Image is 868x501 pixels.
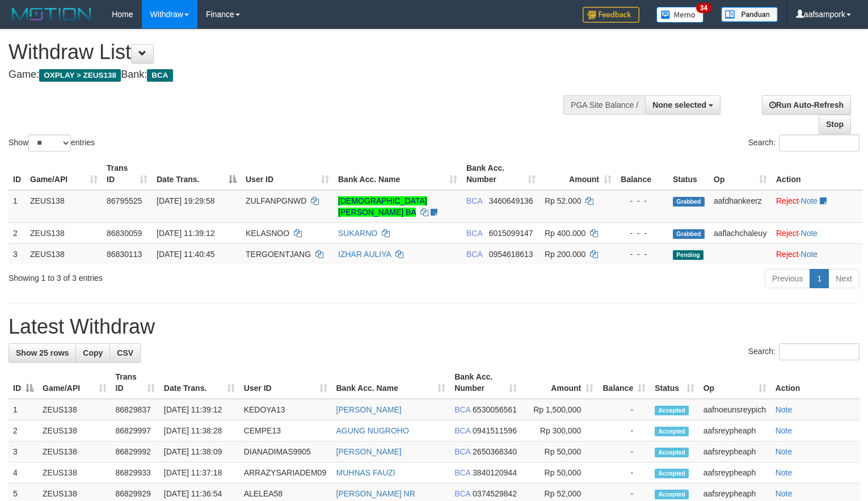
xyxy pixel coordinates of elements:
th: User ID: activate to sort column ascending [239,367,332,399]
td: ZEUS138 [38,420,111,441]
span: BCA [466,196,482,205]
th: Action [772,158,863,190]
span: Rp 52.000 [545,196,582,205]
a: SUKARNO [338,229,377,238]
th: Amount: activate to sort column ascending [521,367,598,399]
span: BCA [454,405,470,414]
th: Balance [616,158,668,190]
h1: Withdraw List [9,41,567,64]
span: Show 25 rows [16,348,69,357]
span: [DATE] 11:40:45 [157,250,214,259]
td: [DATE] 11:37:18 [159,462,239,483]
span: 86830113 [107,250,142,259]
th: Date Trans.: activate to sort column ascending [159,367,239,399]
th: Game/API: activate to sort column ascending [26,158,102,190]
button: None selected [645,95,720,115]
a: CSV [109,343,141,363]
th: Op: activate to sort column ascending [709,158,772,190]
a: [DEMOGRAPHIC_DATA][PERSON_NAME] BA [338,196,427,217]
span: Copy 3460649136 to clipboard [489,196,533,205]
span: OXPLAY > ZEUS138 [39,69,121,82]
span: Accepted [655,490,689,499]
td: 3 [9,441,38,462]
a: MUHNAS FAUZI [336,468,395,477]
td: ZEUS138 [38,399,111,420]
span: Copy [83,348,103,357]
td: · [772,222,863,243]
td: aafsreypheaph [699,462,771,483]
th: Status [668,158,709,190]
span: Accepted [655,427,689,436]
th: Balance: activate to sort column ascending [598,367,650,399]
a: Note [776,468,793,477]
td: aafsreypheaph [699,441,771,462]
th: Trans ID: activate to sort column ascending [111,367,159,399]
span: Grabbed [673,197,705,207]
td: DIANADIMAS9905 [239,441,332,462]
span: Copy 0941511596 to clipboard [473,426,517,435]
a: [PERSON_NAME] [336,447,402,456]
a: Copy [75,343,110,363]
a: 1 [810,269,829,288]
td: aaflachchaleuy [709,222,772,243]
span: Copy 0374529842 to clipboard [473,489,517,498]
td: - [598,462,650,483]
span: Grabbed [673,229,705,239]
span: Copy 6015099147 to clipboard [489,229,533,238]
td: 4 [9,462,38,483]
span: None selected [652,100,706,110]
span: ZULFANPGNWD [246,196,306,205]
td: aafnoeunsreypich [699,399,771,420]
span: BCA [147,69,172,82]
h1: Latest Withdraw [9,315,859,338]
div: PGA Site Balance / [563,95,645,115]
th: ID [9,158,26,190]
img: panduan.png [721,7,778,22]
a: Note [776,447,793,456]
th: Trans ID: activate to sort column ascending [102,158,152,190]
td: ARRAZYSARIADEM09 [239,462,332,483]
td: Rp 1,500,000 [521,399,598,420]
td: · [772,243,863,264]
span: Copy 3840120944 to clipboard [473,468,517,477]
span: TERGOENTJANG [246,250,311,259]
span: CSV [117,348,133,357]
th: Op: activate to sort column ascending [699,367,771,399]
select: Showentries [28,134,71,151]
td: Rp 50,000 [521,462,598,483]
a: Reject [776,250,799,259]
td: 3 [9,243,26,264]
td: 86829933 [111,462,159,483]
td: Rp 300,000 [521,420,598,441]
div: - - - [621,195,664,207]
td: ZEUS138 [26,190,102,223]
span: BCA [454,426,470,435]
span: Copy 6530056561 to clipboard [473,405,517,414]
td: [DATE] 11:38:09 [159,441,239,462]
span: [DATE] 11:39:12 [157,229,214,238]
label: Search: [748,134,859,151]
div: Showing 1 to 3 of 3 entries [9,268,353,284]
a: Next [828,269,859,288]
th: User ID: activate to sort column ascending [241,158,334,190]
th: Status: activate to sort column ascending [650,367,699,399]
td: Rp 50,000 [521,441,598,462]
td: · [772,190,863,223]
td: 2 [9,420,38,441]
span: Copy 2650368340 to clipboard [473,447,517,456]
span: Accepted [655,448,689,457]
label: Search: [748,343,859,360]
span: Copy 0954618613 to clipboard [489,250,533,259]
td: [DATE] 11:38:28 [159,420,239,441]
td: - [598,399,650,420]
a: Note [776,405,793,414]
span: 86795525 [107,196,142,205]
div: - - - [621,228,664,239]
span: Rp 200.000 [545,250,585,259]
td: aafsreypheaph [699,420,771,441]
a: Run Auto-Refresh [762,95,851,115]
td: KEDOYA13 [239,399,332,420]
a: Show 25 rows [9,343,76,363]
a: Note [801,229,818,238]
span: Pending [673,250,703,260]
